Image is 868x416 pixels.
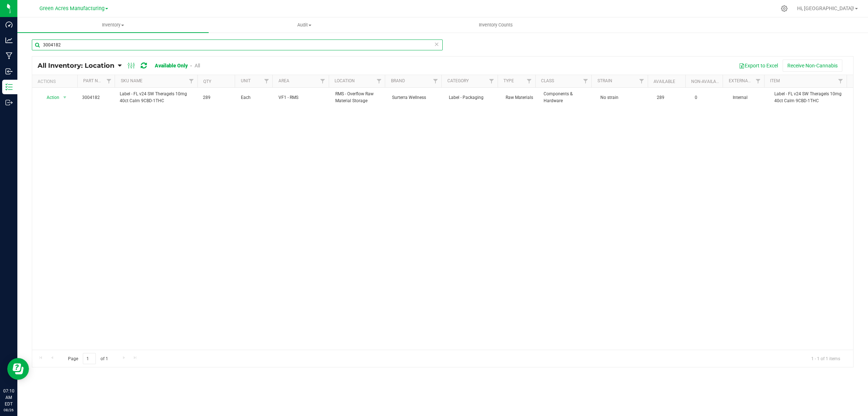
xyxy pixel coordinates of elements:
span: Label - Packaging [449,94,497,101]
button: Receive Non-Cannabis [783,59,842,72]
a: Unit [241,78,251,83]
span: Internal [733,94,766,101]
span: Raw Materials [506,94,535,101]
span: Label - FL v24 SW Theragels 10mg 40ct Calm 9CBD-1THC [774,91,849,104]
a: All [195,63,200,68]
span: Page of 1 [62,353,114,364]
a: Inventory [17,17,209,33]
span: Action [41,92,60,103]
span: RMS - Overflow Raw Material Storage [335,91,383,104]
span: select [60,92,69,103]
a: Filter [752,75,764,87]
span: Green Acres Manufacturing [39,5,105,12]
a: Inventory Counts [400,17,591,33]
span: All Inventory: Location [38,62,114,70]
inline-svg: Outbound [5,99,13,106]
inline-svg: Analytics [5,37,13,44]
a: Filter [185,75,197,87]
a: Filter [317,75,329,87]
a: Filter [373,75,385,87]
span: Components & Hardware [544,91,592,104]
a: External/Internal [729,78,772,83]
span: Label - FL v24 SW Theragels 10mg 40ct Calm 9CBD-1THC [120,91,194,104]
inline-svg: Inventory [5,83,13,91]
inline-svg: Manufacturing [5,52,13,59]
a: Location [335,78,355,83]
button: Export to Excel [734,59,783,72]
div: Actions [38,79,75,84]
span: Hi, [GEOGRAPHIC_DATA]! [797,5,854,11]
a: Non-Available [691,79,723,84]
a: Item [770,78,780,83]
span: Inventory Counts [469,22,523,28]
a: Filter [103,75,115,87]
a: Filter [429,75,441,87]
p: 07:10 AM EDT [3,388,14,407]
p: 08/26 [3,407,14,413]
a: Qty [203,79,211,84]
a: Filter [486,75,498,87]
a: Area [278,78,289,83]
a: Filter [523,75,535,87]
span: No strain [600,94,648,101]
span: Clear [434,39,439,49]
span: 1 - 1 of 1 items [805,353,846,364]
span: 289 [657,94,686,101]
iframe: Resource center [7,358,29,380]
span: Audit [209,22,400,28]
a: SKU Name [121,78,142,83]
inline-svg: Dashboard [5,21,13,28]
a: Category [447,78,469,83]
a: Audit [209,17,400,33]
a: Filter [260,75,272,87]
a: Filter [579,75,591,87]
div: Manage settings [780,5,789,12]
span: 0 [695,94,724,101]
span: VF1 - RMS [278,94,327,101]
a: All Inventory: Location [38,62,118,70]
a: Strain [597,78,612,83]
a: Brand [391,78,405,83]
span: 289 [203,94,232,101]
a: Part Number [83,78,112,83]
a: Filter [636,75,648,87]
span: Each [241,94,270,101]
span: Inventory [17,22,209,28]
a: Available [654,79,675,84]
span: 3004182 [82,94,111,101]
input: Search Item Name, Retail Display Name, SKU, Part Number... [32,39,443,50]
a: Class [541,78,554,83]
a: Available Only [155,63,188,68]
inline-svg: Inbound [5,68,13,75]
a: Filter [835,75,847,87]
a: Type [503,78,514,83]
span: Surterra Wellness [392,94,440,101]
input: 1 [83,353,96,364]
